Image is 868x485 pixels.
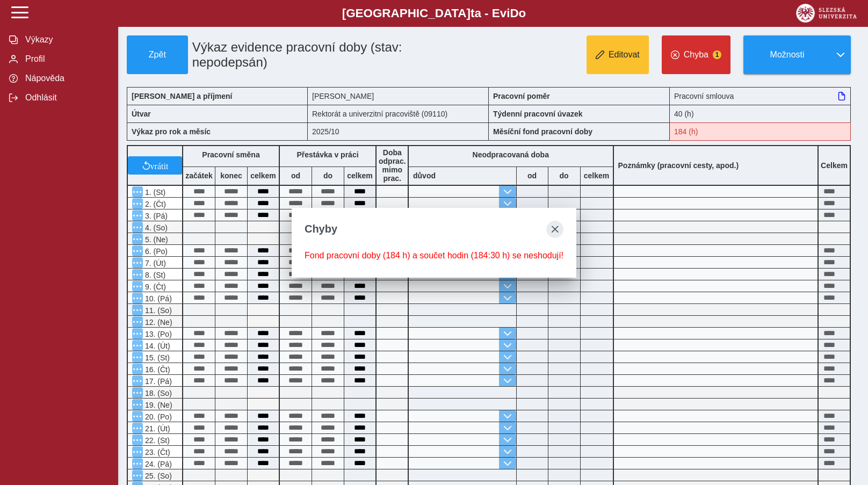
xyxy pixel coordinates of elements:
b: začátek [183,171,215,180]
button: Menu [132,293,143,303]
b: [PERSON_NAME] a příjmení [132,92,232,100]
span: 9. (Čt) [143,283,166,291]
button: Menu [132,470,143,481]
button: Možnosti [743,35,830,74]
button: Menu [132,435,143,445]
span: o [519,6,526,20]
span: 11. (So) [143,306,172,315]
span: Editovat [609,50,640,60]
button: Menu [132,387,143,398]
span: Odhlásit [22,93,109,103]
span: 3. (Pá) [143,212,168,220]
button: Menu [132,186,143,197]
b: Neodpracovaná doba [473,150,549,159]
b: Pracovní směna [202,150,259,159]
span: D [510,6,518,20]
b: Přestávka v práci [296,150,358,159]
span: 24. (Pá) [143,460,172,468]
span: 19. (Ne) [143,401,172,409]
button: Menu [132,340,143,351]
b: celkem [581,171,613,180]
span: 23. (Čt) [143,448,170,457]
span: 1 [713,50,721,59]
b: celkem [344,171,375,180]
button: Chyba1 [662,35,730,74]
span: 14. (Út) [143,342,170,350]
button: close [546,221,563,238]
button: Menu [132,411,143,422]
button: Menu [132,316,143,327]
span: Nápověda [22,74,109,83]
span: 8. (St) [143,271,165,279]
span: 20. (Po) [143,412,172,421]
span: 17. (Pá) [143,377,172,386]
span: Možnosti [753,50,822,60]
span: Zpět [132,50,183,60]
div: Fond pracovní doby (184 h) a součet hodin (184:30 h) se neshodují! [670,122,851,141]
button: Menu [132,281,143,292]
b: do [548,171,580,180]
b: do [312,171,344,180]
span: 16. (Čt) [143,365,170,374]
button: Menu [132,234,143,244]
button: Menu [132,375,143,386]
b: Útvar [132,110,151,118]
span: 12. (Ne) [143,318,172,327]
button: Menu [132,458,143,469]
button: Menu [132,269,143,280]
button: vrátit [128,156,182,175]
span: 7. (Út) [143,259,166,267]
div: Rektorát a univerzitní pracoviště (09110) [308,105,489,122]
b: Celkem [821,161,848,170]
button: Menu [132,364,143,374]
b: Poznámky (pracovní cesty, apod.) [614,161,743,170]
span: t [471,6,474,20]
span: 22. (St) [143,436,170,445]
span: Chyby [305,223,337,235]
button: Menu [132,305,143,315]
button: Zpět [127,35,188,74]
button: Menu [132,423,143,433]
span: Profil [22,54,109,64]
button: Menu [132,198,143,209]
b: od [517,171,548,180]
div: 40 (h) [670,105,851,122]
b: Výkaz pro rok a měsíc [132,127,211,136]
button: Menu [132,210,143,221]
button: Menu [132,222,143,233]
img: logo_web_su.png [796,4,857,23]
b: důvod [413,171,436,180]
div: Fond pracovní doby (184 h) a součet hodin (184:30 h) se neshodují! [305,251,563,260]
b: Měsíční fond pracovní doby [493,127,592,136]
span: Výkazy [22,35,109,45]
span: 4. (So) [143,223,168,232]
span: 6. (Po) [143,247,168,256]
span: 21. (Út) [143,424,170,433]
div: 2025/10 [308,122,489,141]
h1: Výkaz evidence pracovní doby (stav: nepodepsán) [188,35,432,74]
span: 25. (So) [143,472,172,480]
span: 13. (Po) [143,330,172,338]
b: celkem [248,171,279,180]
b: konec [215,171,247,180]
b: [GEOGRAPHIC_DATA] a - Evi [32,6,836,20]
span: 10. (Pá) [143,294,172,303]
div: [PERSON_NAME] [308,87,489,105]
button: Menu [132,446,143,457]
b: Pracovní poměr [493,92,550,100]
button: Menu [132,352,143,363]
b: od [280,171,312,180]
b: Doba odprac. mimo prac. [379,148,406,183]
span: vrátit [150,161,169,170]
button: Menu [132,399,143,410]
button: Menu [132,257,143,268]
button: Editovat [587,35,649,74]
span: 18. (So) [143,389,172,397]
button: Menu [132,245,143,256]
span: 1. (St) [143,188,165,197]
div: Pracovní smlouva [670,87,851,105]
span: 2. (Čt) [143,200,166,208]
b: Týdenní pracovní úvazek [493,110,583,118]
span: 5. (Ne) [143,235,168,244]
button: Menu [132,328,143,339]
